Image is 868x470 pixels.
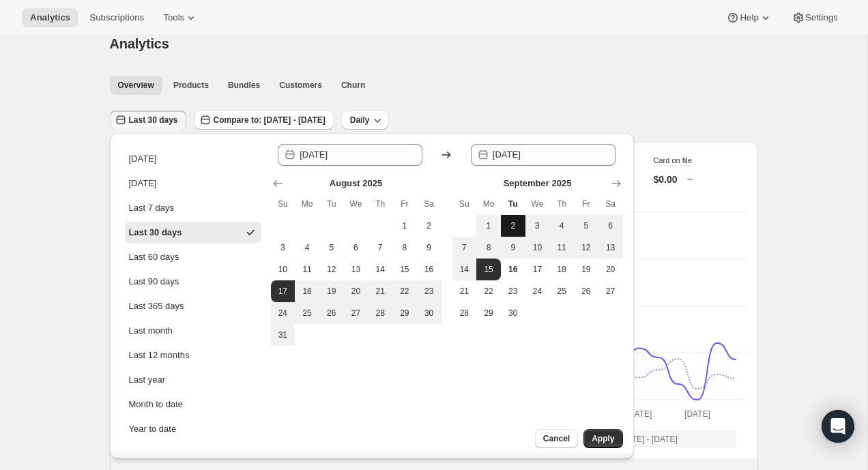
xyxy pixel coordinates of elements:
button: Daily [342,111,389,130]
button: Thursday September 11 2025 [549,237,574,259]
div: Last 365 days [129,299,184,313]
span: 23 [422,286,436,297]
span: 18 [555,264,568,275]
button: Last 30 days [125,222,261,244]
div: Year to date [129,422,177,436]
button: Friday August 15 2025 [392,259,417,280]
div: Month to date [129,398,184,411]
span: We [531,199,545,209]
span: We [349,199,363,209]
th: Monday [295,193,319,215]
button: Saturday August 9 2025 [417,237,442,259]
span: Mo [300,199,314,209]
span: Daily [350,115,370,126]
span: 21 [458,286,472,297]
th: Thursday [549,193,574,215]
span: 4 [300,242,314,253]
span: Products [173,80,209,91]
span: 2 [422,220,436,231]
span: 30 [506,308,520,319]
span: Subscriptions [89,12,144,23]
span: 28 [458,308,472,319]
span: 13 [349,264,363,275]
button: Thursday September 18 2025 [549,259,574,280]
button: Friday September 26 2025 [574,280,598,302]
th: Wednesday [525,193,550,215]
th: Saturday [598,193,623,215]
div: Last 12 months [129,349,190,362]
button: Start of range Sunday August 17 2025 [271,280,295,302]
span: 25 [555,286,568,297]
span: Help [740,12,758,23]
th: Tuesday [501,193,525,215]
button: Thursday August 21 2025 [368,280,392,302]
span: [DATE] - [DATE] [619,434,678,445]
span: 15 [482,264,495,275]
div: Last 90 days [129,275,179,289]
span: Fr [398,199,411,209]
button: Thursday September 4 2025 [549,215,574,237]
button: [DATE] - [DATE] [600,431,736,447]
span: 30 [422,308,436,319]
button: Tools [155,8,206,27]
button: Last 7 days [125,197,261,219]
span: 7 [458,242,472,253]
span: 14 [373,264,387,275]
text: [DATE] [626,409,652,419]
span: Sa [604,199,618,209]
span: 15 [398,264,411,275]
div: Last year [129,373,165,387]
button: Sunday August 10 2025 [271,259,295,280]
button: Saturday August 16 2025 [417,259,442,280]
span: 29 [482,308,495,319]
span: 24 [276,308,290,319]
button: Sunday August 3 2025 [271,237,295,259]
button: Saturday August 2 2025 [417,215,442,237]
button: Wednesday September 10 2025 [525,237,550,259]
span: 1 [482,220,495,231]
span: 13 [604,242,618,253]
span: Analytics [110,36,169,51]
span: 4 [555,220,568,231]
span: 24 [531,286,545,297]
button: Sunday September 28 2025 [452,302,477,324]
button: Cancel [535,429,578,448]
button: Year to date [125,418,261,440]
button: Saturday September 6 2025 [598,215,623,237]
span: 6 [604,220,618,231]
button: Wednesday September 17 2025 [525,259,550,280]
span: Mo [482,199,495,209]
span: 28 [373,308,387,319]
span: Sa [422,199,436,209]
button: Monday September 8 2025 [476,237,501,259]
button: End of range Monday September 15 2025 [476,259,501,280]
span: Cancel [543,433,570,444]
span: 3 [531,220,545,231]
span: Settings [805,12,838,23]
span: 11 [555,242,568,253]
span: 5 [325,242,338,253]
div: Open Intercom Messenger [822,410,854,443]
button: Saturday September 13 2025 [598,237,623,259]
span: 27 [604,286,618,297]
button: Monday September 22 2025 [476,280,501,302]
button: Last month [125,320,261,342]
button: Wednesday September 24 2025 [525,280,550,302]
span: 12 [579,242,593,253]
span: 31 [276,329,290,340]
button: Friday August 29 2025 [392,302,417,324]
span: Customers [279,80,322,91]
span: 10 [531,242,545,253]
span: Last 30 days [129,115,178,126]
span: Card on file [654,156,692,164]
th: Monday [476,193,501,215]
button: Tuesday August 5 2025 [319,237,344,259]
button: Thursday August 14 2025 [368,259,392,280]
span: 7 [373,242,387,253]
span: 14 [458,264,472,275]
span: 10 [276,264,290,275]
button: Friday August 8 2025 [392,237,417,259]
button: Help [718,8,780,27]
span: 5 [579,220,593,231]
div: Last 7 days [129,201,175,215]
